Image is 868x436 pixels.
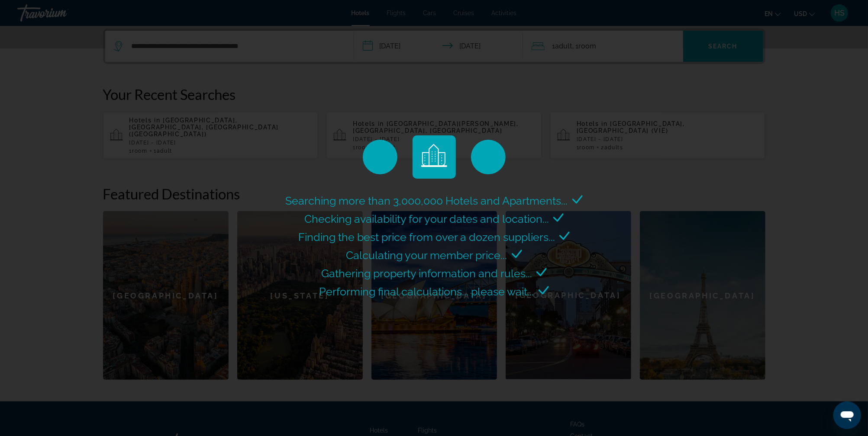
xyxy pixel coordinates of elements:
[833,401,861,429] iframe: Button to launch messaging window
[286,194,568,207] span: Searching more than 3,000,000 Hotels and Apartments...
[298,231,555,244] span: Finding the best price from over a dozen suppliers...
[319,285,534,298] span: Performing final calculations... please wait...
[304,212,549,225] span: Checking availability for your dates and location...
[346,249,507,262] span: Calculating your member price...
[321,267,532,280] span: Gathering property information and rules...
